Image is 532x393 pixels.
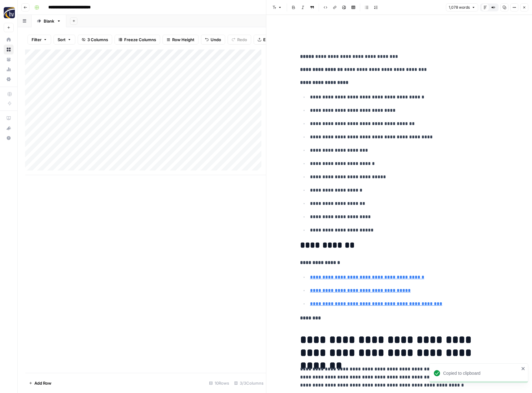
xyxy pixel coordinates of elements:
div: 3/3 Columns [232,378,266,388]
button: Export CSV [254,35,289,45]
a: Blank [32,15,66,27]
span: Filter [32,37,41,43]
a: Your Data [4,54,14,64]
button: What's new? [4,123,14,133]
div: 10 Rows [207,378,232,388]
span: 1,078 words [449,5,470,10]
button: 3 Columns [78,35,112,45]
span: Row Height [172,37,194,43]
button: Workspace: HigherVisibility [4,5,14,20]
span: Redo [237,37,247,43]
a: Settings [4,74,14,84]
a: Usage [4,64,14,74]
span: Add Row [34,380,51,386]
span: Freeze Columns [124,37,156,43]
span: 3 Columns [87,37,108,43]
button: Add Row [25,378,55,388]
span: Undo [211,37,221,43]
button: 1,078 words [446,3,478,11]
a: Browse [4,45,14,54]
img: HigherVisibility Logo [4,7,15,18]
button: Redo [228,35,251,45]
div: Blank [44,18,54,24]
a: AirOps Academy [4,113,14,123]
a: Home [4,35,14,45]
button: Help + Support [4,133,14,143]
span: Sort [58,37,66,43]
button: Undo [201,35,225,45]
button: close [521,366,525,371]
button: Freeze Columns [115,35,160,45]
button: Row Height [163,35,198,45]
div: Copied to clipboard [443,370,519,376]
button: Sort [54,35,75,45]
button: Filter [28,35,51,45]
